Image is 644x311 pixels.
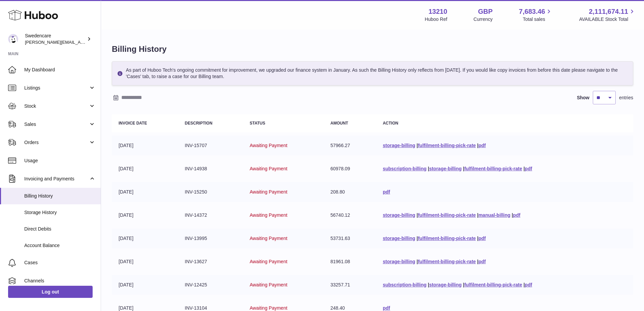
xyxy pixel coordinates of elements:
[477,212,478,218] span: |
[428,282,429,287] span: |
[474,16,493,23] div: Currency
[24,226,96,232] span: Direct Debits
[519,7,545,16] span: 7,683.46
[429,282,461,287] a: storage-billing
[25,33,86,45] div: Swedencare
[112,275,178,295] td: [DATE]
[513,212,520,218] a: pdf
[478,212,510,218] a: manual-billing
[24,260,96,266] span: Cases
[383,259,415,264] a: storage-billing
[250,259,287,264] span: Awaiting Payment
[185,121,213,126] strong: Description
[250,305,287,311] span: Awaiting Payment
[250,143,287,148] span: Awaiting Payment
[417,259,418,264] span: |
[250,189,287,195] span: Awaiting Payment
[324,275,376,295] td: 33257.71
[24,121,89,128] span: Sales
[477,259,478,264] span: |
[112,44,633,55] h1: Billing History
[330,121,348,126] strong: Amount
[418,143,476,148] a: fulfilment-billing-pick-rate
[8,286,93,298] a: Log out
[178,182,243,202] td: INV-15250
[478,7,492,16] strong: GBP
[512,212,513,218] span: |
[24,209,96,216] span: Storage History
[525,166,532,171] a: pdf
[418,236,476,241] a: fulfilment-billing-pick-rate
[619,95,633,101] span: entries
[417,212,418,218] span: |
[477,236,478,241] span: |
[383,282,426,287] a: subscription-billing
[523,166,525,171] span: |
[418,212,476,218] a: fulfilment-billing-pick-rate
[383,212,415,218] a: storage-billing
[478,143,486,148] a: pdf
[383,166,426,171] a: subscription-billing
[464,282,522,287] a: fulfilment-billing-pick-rate
[112,252,178,272] td: [DATE]
[417,236,418,241] span: |
[112,136,178,155] td: [DATE]
[112,229,178,248] td: [DATE]
[324,159,376,179] td: 60978.09
[429,166,461,171] a: storage-billing
[178,159,243,179] td: INV-14938
[24,193,96,199] span: Billing History
[24,139,89,146] span: Orders
[523,16,553,23] span: Total sales
[24,103,89,109] span: Stock
[478,259,486,264] a: pdf
[463,282,464,287] span: |
[112,159,178,179] td: [DATE]
[519,7,553,23] a: 7,683.46 Total sales
[477,143,478,148] span: |
[112,182,178,202] td: [DATE]
[119,121,147,126] strong: Invoice Date
[24,176,89,182] span: Invoicing and Payments
[112,205,178,225] td: [DATE]
[463,166,464,171] span: |
[523,282,525,287] span: |
[8,34,18,44] img: simon.shaw@swedencare.co.uk
[178,275,243,295] td: INV-12425
[250,282,287,287] span: Awaiting Payment
[383,143,415,148] a: storage-billing
[525,282,532,287] a: pdf
[24,67,96,73] span: My Dashboard
[383,121,398,126] strong: Action
[383,189,390,195] a: pdf
[178,229,243,248] td: INV-13995
[25,39,171,45] span: [PERSON_NAME][EMAIL_ADDRESS][PERSON_NAME][DOMAIN_NAME]
[383,236,415,241] a: storage-billing
[418,259,476,264] a: fulfilment-billing-pick-rate
[178,252,243,272] td: INV-13627
[428,7,447,16] strong: 13210
[250,121,265,126] strong: Status
[250,236,287,241] span: Awaiting Payment
[324,252,376,272] td: 81961.08
[428,166,429,171] span: |
[250,212,287,218] span: Awaiting Payment
[478,236,486,241] a: pdf
[324,229,376,248] td: 53731.63
[383,305,390,311] a: pdf
[464,166,522,171] a: fulfilment-billing-pick-rate
[324,205,376,225] td: 56740.12
[324,136,376,155] td: 57966.27
[579,16,636,23] span: AVAILABLE Stock Total
[579,7,636,23] a: 2,111,674.11 AVAILABLE Stock Total
[24,158,96,164] span: Usage
[24,278,96,284] span: Channels
[250,166,287,171] span: Awaiting Payment
[112,61,633,85] div: As part of Huboo Tech's ongoing commitment for improvement, we upgraded our finance system in Jan...
[417,143,418,148] span: |
[324,182,376,202] td: 208.80
[24,85,89,91] span: Listings
[24,242,96,249] span: Account Balance
[178,205,243,225] td: INV-14372
[577,95,589,101] label: Show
